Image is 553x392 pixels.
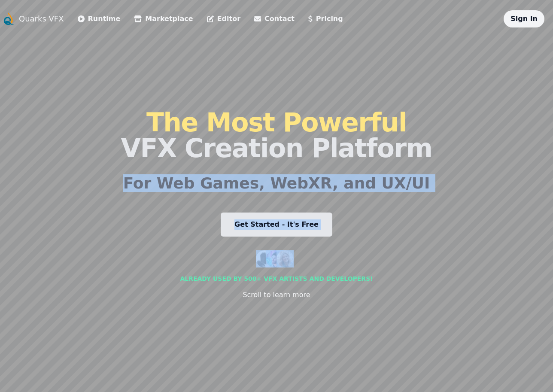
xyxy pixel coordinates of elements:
a: Runtime [78,14,121,24]
a: Marketplace [134,14,193,24]
h2: For Web Games, WebXR, and UX/UI [123,175,430,192]
img: customer 3 [276,250,294,267]
h1: VFX Creation Platform [121,109,432,161]
img: customer 2 [266,250,283,267]
img: customer 1 [256,250,273,267]
a: Quarks VFX [19,13,64,25]
a: Contact [254,14,295,24]
a: Pricing [308,14,343,24]
span: The Most Powerful [146,107,407,137]
a: Sign In [510,15,538,23]
div: Scroll to learn more [243,290,310,300]
a: Editor [207,14,240,24]
div: Already used by 500+ vfx artists and developers! [180,274,373,283]
a: Get Started - It's Free [221,213,332,237]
